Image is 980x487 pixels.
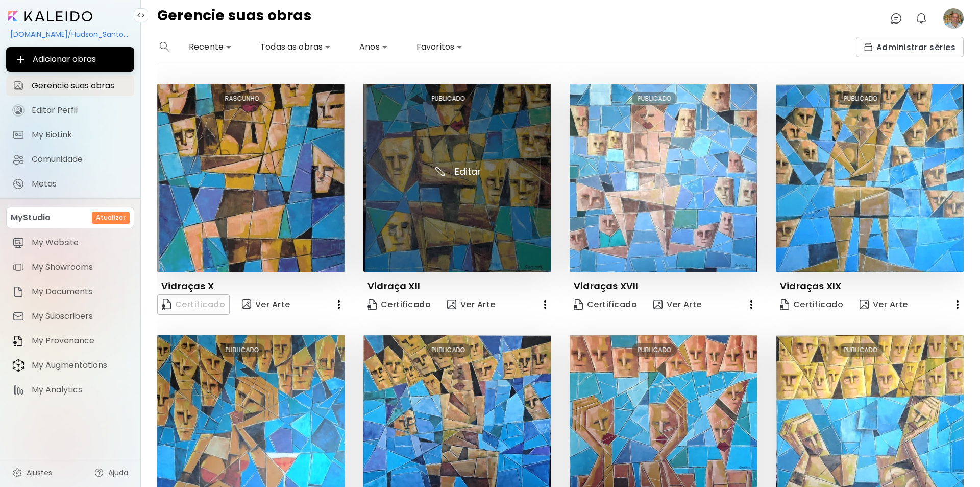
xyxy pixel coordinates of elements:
img: Gerencie suas obras icon [12,80,24,92]
span: Ver Arte [860,299,908,310]
img: view-art [653,300,663,309]
div: PUBLICADO [426,343,471,357]
img: thumbnail [570,84,757,272]
p: Vidraças X [161,280,214,292]
div: Todas as obras [256,39,335,55]
img: Certificate [367,299,377,310]
span: Certificado [574,299,637,310]
button: view-artVer Arte [443,294,500,315]
img: view-art [242,299,251,309]
span: My Website [32,238,128,248]
img: Metas icon [12,178,24,190]
button: view-artVer Arte [855,294,912,315]
span: Adicionar obras [14,53,126,65]
div: Favoritos [412,39,467,55]
a: itemMy Analytics [6,380,134,400]
p: Vidraças XVII [574,280,638,292]
img: item [12,261,24,273]
a: completeMetas iconMetas [6,174,134,194]
a: Comunidade iconComunidade [6,149,134,170]
button: view-artVer Arte [649,294,706,315]
a: itemMy Subscribers [6,306,134,327]
div: PUBLICADO [838,92,884,105]
span: My Analytics [32,385,128,395]
img: thumbnail [363,84,551,272]
button: Adicionar obras [6,47,134,72]
img: Comunidade icon [12,153,24,166]
div: Recente [185,39,236,55]
img: collapse [137,11,145,19]
img: item [12,310,24,322]
span: My Augmentations [32,360,128,370]
span: My Showrooms [32,262,128,272]
a: CertificateCertificado [570,294,641,315]
span: Gerencie suas obras [32,81,128,91]
img: view-art [860,300,869,309]
p: Vidraças XIX [780,280,841,292]
span: Ver Arte [653,299,702,310]
img: item [12,286,24,298]
a: CertificateCertificado [776,294,847,315]
a: itemMy Provenance [6,331,134,351]
span: Administrar séries [864,42,955,53]
span: My Provenance [32,336,128,346]
img: item [12,335,24,347]
img: search [160,42,170,52]
span: Editar Perfil [32,105,128,115]
img: collections [864,43,872,51]
div: [DOMAIN_NAME]/Hudson_Santos_Nunes [6,26,134,43]
img: Certificate [780,299,789,310]
a: Ajuda [88,462,134,483]
div: RASCUNHO [219,92,265,105]
img: thumbnail [157,84,345,272]
button: collectionsAdministrar séries [856,37,964,57]
span: My Documents [32,287,128,297]
img: help [94,468,104,478]
a: itemMy Documents [6,282,134,302]
img: item [12,237,24,249]
span: Ver Arte [447,299,496,310]
a: itemMy Showrooms [6,257,134,277]
span: Ajuda [108,468,128,478]
span: My BioLink [32,130,128,140]
p: Vidraça XII [367,280,420,292]
div: PUBLICADO [219,343,265,357]
button: search [157,37,173,57]
img: My BioLink icon [12,129,24,141]
img: Certificate [574,299,583,310]
h6: Atualizar [96,213,126,222]
img: item [12,384,24,396]
img: settings [12,468,22,478]
img: bellIcon [915,12,927,25]
span: Certificado [367,299,431,310]
span: Metas [32,179,128,189]
div: PUBLICADO [426,92,471,105]
img: thumbnail [776,84,964,272]
div: PUBLICADO [838,343,884,357]
a: itemMy Website [6,233,134,253]
span: Ver Arte [242,298,290,311]
a: Ajustes [6,462,58,483]
span: Comunidade [32,154,128,165]
div: Anos [355,39,392,55]
img: chatIcon [890,12,902,25]
span: Ajustes [27,468,52,478]
a: completeMy BioLink iconMy BioLink [6,125,134,145]
span: My Subscribers [32,311,128,321]
a: iconcompleteEditar Perfil [6,100,134,121]
button: view-artVer Arte [238,294,295,315]
button: bellIcon [913,10,930,27]
a: itemMy Augmentations [6,355,134,376]
span: Certificado [780,299,843,310]
div: PUBLICADO [632,92,677,105]
a: CertificateCertificado [363,294,435,315]
img: view-art [447,300,456,309]
h4: Gerencie suas obras [157,8,311,29]
a: Gerencie suas obras iconGerencie suas obras [6,76,134,96]
p: MyStudio [11,212,51,224]
div: PUBLICADO [632,343,677,357]
img: item [12,359,24,372]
